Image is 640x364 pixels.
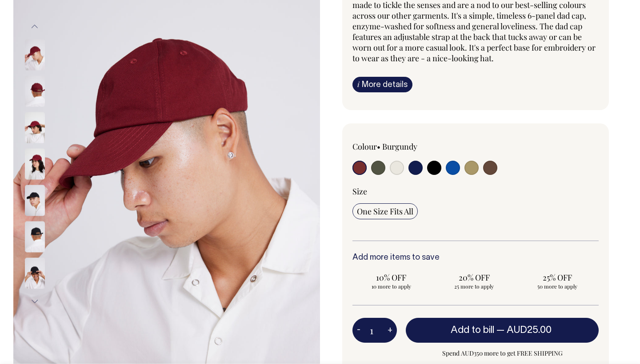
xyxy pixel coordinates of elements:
input: One Size Fits All [352,203,418,219]
div: Colour [352,141,451,152]
span: Add to bill [451,326,494,335]
span: • [377,141,380,152]
button: Add to bill —AUD25.00 [406,318,599,343]
span: 10 more to apply [357,283,426,290]
a: iMore details [352,77,412,92]
button: Next [28,292,41,312]
span: 20% OFF [440,272,509,283]
img: black [25,258,45,289]
img: black [25,185,45,216]
span: i [357,79,360,89]
img: burgundy [25,112,45,143]
input: 25% OFF 50 more to apply [518,269,596,293]
img: black [25,222,45,253]
img: burgundy [25,149,45,180]
span: 10% OFF [357,272,426,283]
input: 20% OFF 25 more to apply [436,269,513,293]
label: Burgundy [382,141,417,152]
span: AUD25.00 [507,326,552,335]
div: Size [352,186,599,197]
button: Previous [28,17,41,37]
h6: Add more items to save [352,253,599,262]
span: 25% OFF [523,272,592,283]
span: 25 more to apply [440,283,509,290]
span: Spend AUD350 more to get FREE SHIPPING [406,348,599,359]
img: burgundy [25,76,45,107]
span: 50 more to apply [523,283,592,290]
span: One Size Fits All [357,206,413,217]
input: 10% OFF 10 more to apply [352,269,430,293]
span: — [496,326,554,335]
button: - [352,321,365,339]
button: + [383,321,397,339]
img: burgundy [25,40,45,71]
